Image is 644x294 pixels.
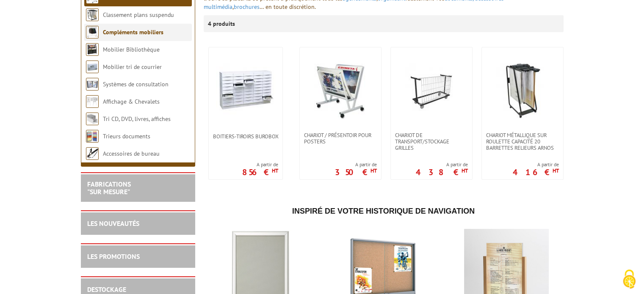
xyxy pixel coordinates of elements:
img: Cookies (fenêtre modale) [619,269,640,290]
img: Mobilier tri de courrier [86,60,99,73]
span: Chariot métallique sur roulette capacité 20 barrettes relieurs ARNOS [486,132,559,151]
img: Boitiers-tiroirs Burobox [216,60,275,119]
img: Chariot de transport/stockage Grilles [402,60,461,119]
sup: HT [553,167,559,174]
img: Chariot / Présentoir pour posters [311,60,370,119]
span: A partir de [335,161,377,168]
a: Trieurs documents [103,132,150,140]
a: LES NOUVEAUTÉS [87,219,139,228]
a: LES PROMOTIONS [87,252,140,261]
span: Boitiers-tiroirs Burobox [213,133,278,140]
img: Mobilier Bibliothèque [86,43,99,56]
a: Tri CD, DVD, livres, affiches [103,115,171,123]
img: Classement plans suspendu [86,8,99,21]
span: Inspiré de votre historique de navigation [292,207,475,215]
a: Mobilier tri de courrier [103,63,162,71]
p: 438 € [416,170,468,175]
a: DESTOCKAGE [87,285,126,294]
span: Chariot de transport/stockage Grilles [395,132,468,151]
a: Chariot de transport/stockage Grilles [391,132,472,151]
sup: HT [462,167,468,174]
img: Affichage & Chevalets [86,95,99,108]
a: Accessoires de bureau [103,150,160,157]
a: Compléments mobiliers [103,28,163,36]
p: 350 € [335,170,377,175]
a: Boitiers-tiroirs Burobox [209,133,282,140]
a: Mobilier Bibliothèque [103,46,160,53]
img: Accessoires de bureau [86,147,99,160]
p: 416 € [513,170,559,175]
p: 4 produits [208,15,240,32]
img: Compléments mobiliers [86,26,99,38]
a: Classement plans suspendu [103,11,174,19]
a: FABRICATIONS"Sur Mesure" [87,180,131,196]
img: Systèmes de consultation [86,78,99,91]
a: Chariot / Présentoir pour posters [300,132,381,145]
button: Cookies (fenêtre modale) [614,265,644,294]
a: Affichage & Chevalets [103,98,160,105]
img: Chariot métallique sur roulette capacité 20 barrettes relieurs ARNOS [493,60,552,119]
sup: HT [370,167,377,174]
p: 856 € [242,170,278,175]
span: A partir de [513,161,559,168]
span: Chariot / Présentoir pour posters [304,132,377,145]
sup: HT [272,167,278,174]
a: Chariot métallique sur roulette capacité 20 barrettes relieurs ARNOS [482,132,563,151]
span: A partir de [416,161,468,168]
span: A partir de [242,161,278,168]
img: Trieurs documents [86,130,99,143]
a: brochures [234,3,260,11]
a: Systèmes de consultation [103,80,169,88]
img: Tri CD, DVD, livres, affiches [86,113,99,125]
